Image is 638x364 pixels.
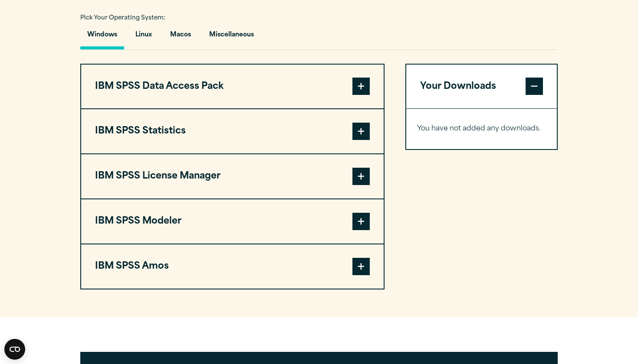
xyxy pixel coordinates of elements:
[81,154,384,198] button: IBM SPSS License Manager
[80,25,124,49] button: Windows
[406,108,557,149] div: Your Downloads
[81,244,384,289] button: IBM SPSS Amos
[4,339,25,360] button: Open CMP widget
[128,25,159,49] button: Linux
[81,199,384,244] button: IBM SPSS Modeler
[80,15,165,21] span: Pick Your Operating System:
[163,25,198,49] button: Macos
[202,25,261,49] button: Miscellaneous
[81,65,384,109] button: IBM SPSS Data Access Pack
[417,123,546,135] p: You have not added any downloads.
[406,65,557,109] button: Your Downloads
[81,109,384,153] button: IBM SPSS Statistics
